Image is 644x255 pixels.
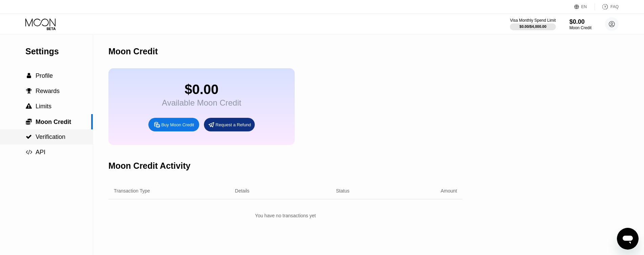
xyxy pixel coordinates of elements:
div: Visa Monthly Spend Limit [510,18,556,23]
span: Verification [36,133,65,140]
div: $0.00 [162,82,241,97]
div: Available Moon Credit [162,98,241,108]
span: Moon Credit [36,119,71,125]
span: Rewards [36,88,60,94]
span:  [26,103,32,109]
div: Transaction Type [114,188,150,194]
span: Profile [36,72,53,79]
div: EN [581,4,587,9]
div: Buy Moon Credit [161,122,194,128]
span:  [26,134,32,140]
div: Moon Credit Activity [108,161,190,171]
div:  [25,88,32,94]
div:  [25,73,32,79]
div: Details [235,188,250,194]
span:  [26,149,32,155]
div: Settings [25,47,93,56]
div: Moon Credit [108,47,158,56]
span:  [26,118,32,125]
div: EN [574,3,595,10]
iframe: Button to launch messaging window [617,228,639,250]
span: Limits [36,103,51,110]
span: API [36,149,45,156]
div: FAQ [610,4,619,9]
div: You have no transactions yet [108,210,462,222]
div:  [25,118,32,125]
div:  [25,149,32,155]
div: $0.00 / $4,000.00 [519,24,546,29]
div: Visa Monthly Spend Limit$0.00/$4,000.00 [510,18,556,30]
span:  [27,73,31,79]
div:  [25,134,32,140]
div: $0.00Moon Credit [569,18,591,30]
div: Status [336,188,350,194]
div:  [25,103,32,109]
div: Buy Moon Credit [148,118,199,131]
div: Request a Refund [215,122,251,128]
div: Request a Refund [204,118,255,131]
div: Moon Credit [569,25,591,30]
div: FAQ [595,3,619,10]
span:  [26,88,32,94]
div: Amount [441,188,457,194]
div: $0.00 [569,18,591,25]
